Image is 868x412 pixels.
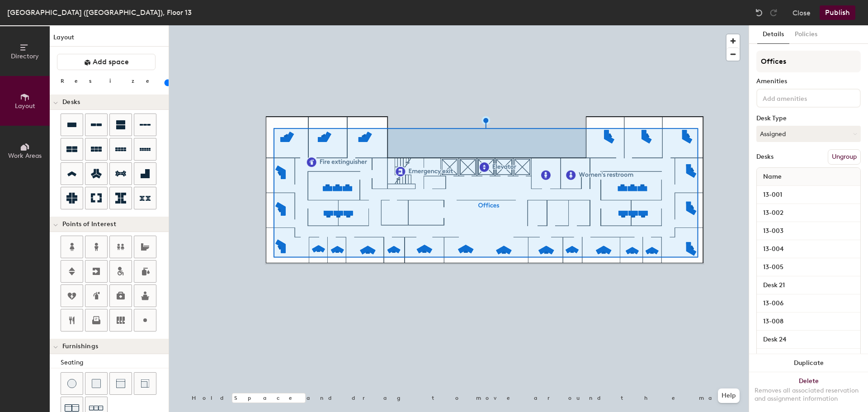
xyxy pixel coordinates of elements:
input: Unnamed desk [759,297,859,310]
button: Cushion [85,372,108,395]
input: Add amenities [761,92,842,103]
span: Furnishings [62,343,98,350]
button: Publish [820,5,855,20]
input: Unnamed desk [759,225,859,237]
div: Seating [61,358,169,368]
button: Stool [61,372,83,395]
button: Couch (middle) [109,372,132,395]
input: Unnamed desk [759,189,859,201]
span: Points of Interest [62,221,116,228]
span: Add space [93,57,129,66]
button: Duplicate [749,354,868,372]
input: Unnamed desk [759,315,859,328]
img: Couch (corner) [141,379,150,388]
img: Undo [755,8,764,17]
button: Ungroup [828,149,861,165]
button: DeleteRemoves all associated reservation and assignment information [749,372,868,412]
button: Close [793,5,811,20]
img: Stool [67,379,76,388]
div: Removes all associated reservation and assignment information [755,387,863,403]
input: Unnamed desk [759,279,859,292]
button: Couch (corner) [134,372,156,395]
input: Unnamed desk [759,207,859,219]
img: Couch (middle) [116,379,125,388]
button: Help [718,388,740,403]
h1: Layout [50,33,169,47]
span: Desks [62,99,80,106]
span: Directory [11,52,39,60]
button: Details [757,25,789,44]
input: Unnamed desk [759,243,859,256]
span: Work Areas [8,152,42,160]
img: Cushion [92,379,101,388]
input: Unnamed desk [759,333,859,346]
img: Redo [769,8,778,17]
span: Layout [15,102,35,110]
button: Policies [789,25,823,44]
input: Unnamed desk [759,261,859,274]
div: Desks [756,153,774,161]
button: Add space [57,54,156,70]
span: Name [759,169,786,185]
button: Assigned [756,126,861,142]
div: Desk Type [756,115,861,122]
input: Unnamed desk [759,351,859,364]
div: [GEOGRAPHIC_DATA] ([GEOGRAPHIC_DATA]), Floor 13 [7,7,192,18]
div: Amenities [756,78,861,85]
div: Resize [61,77,160,85]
